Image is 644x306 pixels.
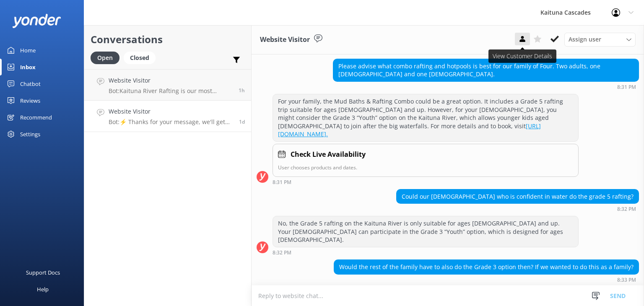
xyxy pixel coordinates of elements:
[13,14,61,28] img: yonder-white-logo.png
[20,109,52,126] div: Recommend
[333,59,639,81] div: Please advise what combo rafting and hotpools is best for our family of Four. Two adults, one [DE...
[617,277,636,283] strong: 8:33 PM
[273,94,578,141] div: For your family, the Mud Baths & Rafting Combo could be a great option. It includes a Grade 5 raf...
[20,92,40,109] div: Reviews
[617,207,636,212] strong: 8:32 PM
[20,42,36,59] div: Home
[239,118,245,125] span: 08:35pm 14-Aug-2025 (UTC +12:00) Pacific/Auckland
[20,59,36,75] div: Inbox
[278,163,573,171] p: User chooses products and dates.
[564,33,636,46] div: Assign User
[91,53,124,62] a: Open
[333,84,639,90] div: 08:31pm 14-Aug-2025 (UTC +12:00) Pacific/Auckland
[569,35,601,44] span: Assign user
[20,75,41,92] div: Chatbot
[273,249,579,255] div: 08:32pm 14-Aug-2025 (UTC +12:00) Pacific/Auckland
[396,206,639,212] div: 08:32pm 14-Aug-2025 (UTC +12:00) Pacific/Auckland
[273,179,579,185] div: 08:31pm 14-Aug-2025 (UTC +12:00) Pacific/Auckland
[397,189,639,204] div: Could our [DEMOGRAPHIC_DATA] who is confident in water do the grade 5 rafting?
[239,87,245,94] span: 08:20am 16-Aug-2025 (UTC +12:00) Pacific/Auckland
[334,277,639,283] div: 08:33pm 14-Aug-2025 (UTC +12:00) Pacific/Auckland
[84,101,251,132] a: Website VisitorBot:⚡ Thanks for your message, we'll get back to you as soon as we can. You're als...
[26,264,60,281] div: Support Docs
[91,31,245,47] h2: Conversations
[334,260,639,274] div: Would the rest of the family have to also do the Grade 3 option then? If we wanted to do this as ...
[617,85,636,90] strong: 8:31 PM
[109,107,233,116] h4: Website Visitor
[273,250,291,255] strong: 8:32 PM
[20,126,40,143] div: Settings
[84,69,251,101] a: Website VisitorBot:Kaituna River Rafting is our most popular trip, known for its epic rapids, [GE...
[109,87,232,95] p: Bot: Kaituna River Rafting is our most popular trip, known for its epic rapids, [GEOGRAPHIC_DATA]...
[260,34,310,45] h3: Website Visitor
[109,76,232,85] h4: Website Visitor
[124,52,156,64] div: Closed
[91,52,119,64] div: Open
[37,281,49,298] div: Help
[109,118,233,126] p: Bot: ⚡ Thanks for your message, we'll get back to you as soon as we can. You're also welcome to k...
[273,180,291,185] strong: 8:31 PM
[124,53,160,62] a: Closed
[273,216,578,247] div: No, the Grade 5 rafting on the Kaituna River is only suitable for ages [DEMOGRAPHIC_DATA] and up....
[278,122,541,138] a: [URL][DOMAIN_NAME].
[291,149,366,160] h4: Check Live Availability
